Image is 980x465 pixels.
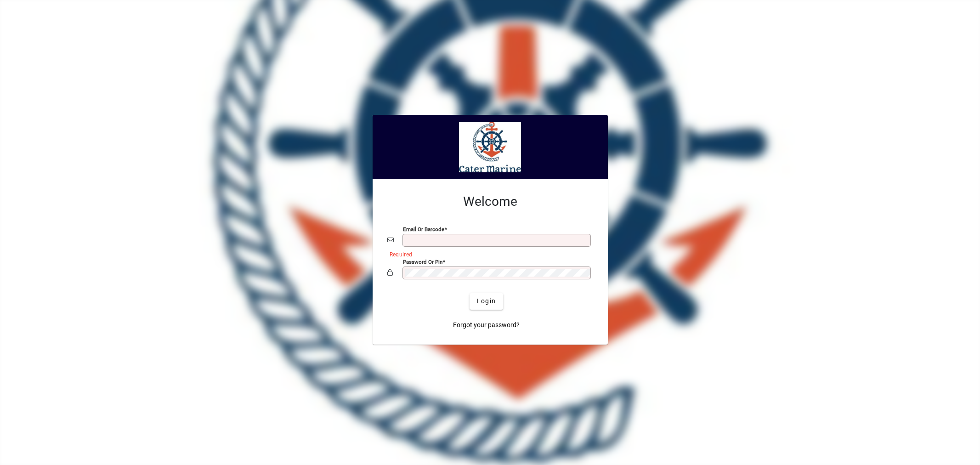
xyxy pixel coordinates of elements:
[470,293,503,310] button: Login
[387,194,593,210] h2: Welcome
[403,258,442,265] mat-label: Password or Pin
[477,296,496,306] span: Login
[449,317,523,334] a: Forgot your password?
[453,320,520,330] span: Forgot your password?
[403,226,444,232] mat-label: Email or Barcode
[390,249,586,259] mat-error: Required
